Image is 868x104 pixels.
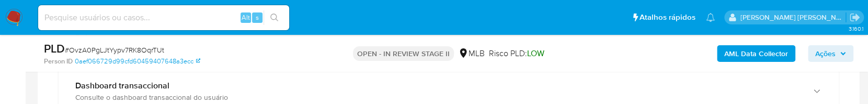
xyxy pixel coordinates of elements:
[256,12,259,22] span: s
[44,57,73,66] b: Person ID
[458,48,485,59] div: MLB
[44,40,65,57] b: PLD
[489,48,544,59] span: Risco PLD:
[38,11,289,24] input: Pesquise usuários ou casos...
[815,45,836,62] span: Ações
[717,45,795,62] button: AML Data Collector
[808,45,853,62] button: Ações
[75,57,200,66] a: 0aef066729d99cfd60459407648a3ecc
[527,47,544,59] span: LOW
[353,46,454,61] p: OPEN - IN REVIEW STAGE II
[740,12,846,22] p: alessandra.barbosa@mercadopago.com
[264,10,285,25] button: search-icon
[849,12,860,23] a: Sair
[706,13,715,22] a: Notificações
[242,12,250,22] span: Alt
[65,45,164,55] span: # OvzA0PgLJtYypv7RK8OqrTUt
[848,24,863,33] span: 3.160.1
[639,12,695,23] span: Atalhos rápidos
[724,45,788,62] b: AML Data Collector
